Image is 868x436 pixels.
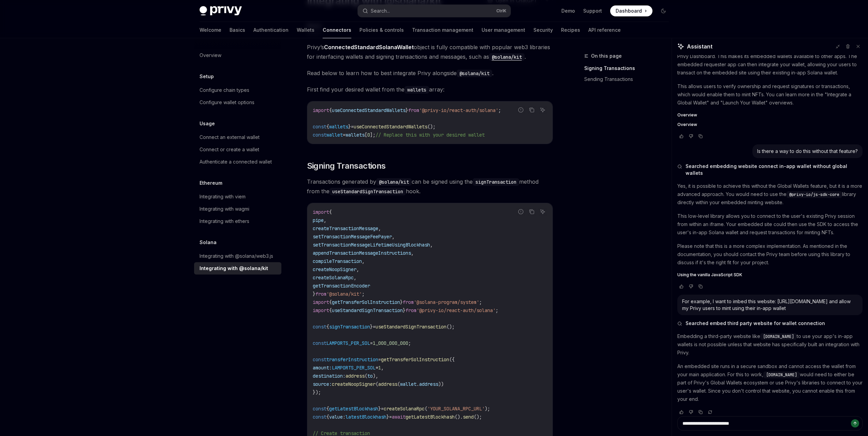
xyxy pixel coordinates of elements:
a: Signing Transactions [584,63,674,74]
span: 1 [378,365,381,371]
span: from [403,299,414,305]
span: (); [427,124,436,130]
a: Security [533,22,553,38]
a: Wallets [297,22,314,38]
p: This low-level library allows you to connect to the user's existing Privy session from within an ... [677,212,863,237]
span: useConnectedStandardWallets [354,124,427,130]
span: (); [446,324,455,330]
span: Read below to learn how to best integrate Privy alongside . [307,68,553,78]
div: Configure chain types [200,86,249,94]
span: , [378,225,381,231]
div: Integrating with wagmi [200,205,249,213]
span: } [406,107,408,113]
span: { [329,209,332,215]
span: 1_000_000_000 [373,340,408,346]
span: { [329,307,332,313]
span: = [343,132,345,138]
code: useStandardSignTransaction [329,188,406,195]
span: createNoopSigner [313,266,356,272]
span: '@privy-io/react-auth/solana' [419,107,498,113]
div: Authenticate a connected wallet [200,158,272,166]
span: import [313,209,329,215]
span: { [326,324,329,330]
a: Welcome [200,22,221,38]
span: )) [438,381,444,387]
span: [DOMAIN_NAME] [766,372,797,378]
a: Authenticate a connected wallet [194,156,281,168]
button: Send message [851,419,859,427]
span: address [345,373,365,379]
span: , [354,275,356,281]
a: Configure wallet options [194,96,281,109]
span: ( [365,373,367,379]
a: Configure chain types [194,84,281,96]
button: Copy the contents from the code block [527,106,536,114]
span: from [315,291,326,297]
a: Integrating with viem [194,191,281,203]
span: setTransactionMessageFeePayer [313,234,392,240]
div: Search... [371,7,390,15]
span: = [378,356,381,363]
h5: Ethereum [200,179,222,187]
span: appendTransactionMessageInstructions [313,250,411,256]
span: from [408,107,419,113]
span: , [381,365,384,371]
span: } [313,291,315,297]
span: to [367,373,373,379]
span: getTransferSolInstruction [381,356,449,363]
span: compileTransaction [313,258,362,264]
h5: Solana [200,238,217,247]
a: Integrating with wagmi [194,203,281,215]
a: API reference [588,22,621,38]
span: . [416,381,419,387]
span: ; [479,299,482,305]
span: , [324,217,326,223]
span: Searched embedding website connect in-app wallet without global wallets [686,163,863,177]
a: Connect or create a wallet [194,143,281,156]
span: } [400,299,403,305]
a: Connectors [323,22,351,38]
div: Configure wallet options [200,98,254,107]
span: ; [408,340,411,346]
a: Overview [677,122,863,127]
span: 'YOUR_SOLANA_RPC_URL' [427,406,485,412]
span: ( [397,381,400,387]
span: LAMPORTS_PER_SOL [332,365,376,371]
span: wallets [345,132,365,138]
a: @solana/kit [489,53,525,60]
span: from [406,307,416,313]
a: Transaction management [412,22,473,38]
span: pipe [313,217,324,223]
span: const [313,124,326,130]
span: const [313,324,326,330]
span: = [370,340,373,346]
span: getTransactionEncoder [313,283,370,289]
span: useStandardSignTransaction [332,307,403,313]
p: Please note that this is a more complex implementation. As mentioned in the documentation, you sh... [677,242,863,267]
p: This allows users to verify ownership and request signatures or transactions, which would enable ... [677,82,863,107]
a: Recipes [561,22,580,38]
a: Support [583,8,602,14]
strong: ConnectedStandardSolanaWallet [324,44,414,51]
code: signTransaction [473,178,519,186]
a: Basics [230,22,245,38]
a: Sending Transactions [584,74,674,85]
a: Overview [194,49,281,61]
span: import [313,307,329,313]
span: Using the vanilla JavaScript SDK [677,272,742,278]
div: Integrating with @solana/web3.js [200,252,273,260]
span: wallet [400,381,416,387]
span: , [411,250,414,256]
span: } [370,324,373,330]
span: useStandardSignTransaction [376,324,446,330]
span: ( [376,381,378,387]
span: 0 [367,132,370,138]
span: address [378,381,397,387]
span: [ [365,132,367,138]
span: '@solana/kit' [326,291,362,297]
a: Dashboard [610,5,652,16]
span: } [403,307,406,313]
span: }); [313,389,321,395]
img: dark logo [200,6,242,16]
a: Integrating with @solana/web3.js [194,250,281,262]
